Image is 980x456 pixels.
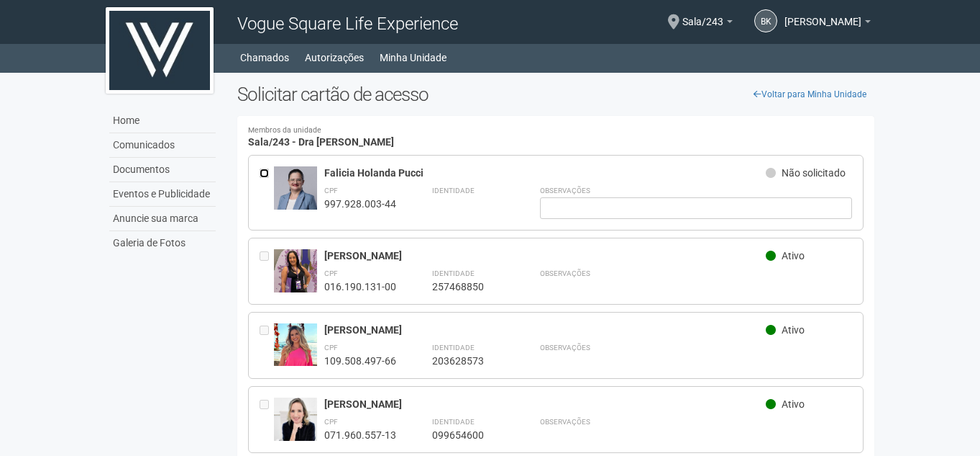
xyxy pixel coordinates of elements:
[324,249,766,262] div: [PERSON_NAME]
[432,269,475,277] strong: Identidade
[106,7,214,94] img: logo.jpg
[305,48,364,68] a: Autorizações
[540,344,590,352] strong: Observações
[432,418,475,426] strong: Identidade
[109,182,216,207] a: Eventos e Publicidade
[324,354,396,367] div: 109.508.497-66
[109,133,216,158] a: Comunicados
[432,280,504,293] div: 257468850
[784,2,861,27] span: Bruna Kabbaz de Mello Vieira
[248,127,864,135] small: Membros da unidade
[324,344,338,352] strong: CPF
[784,18,871,30] a: [PERSON_NAME]
[274,249,317,296] img: user.jpg
[540,269,590,277] strong: Observações
[540,418,590,426] strong: Observações
[782,324,805,336] span: Ativo
[324,197,396,210] div: 997.928.003-44
[260,249,274,293] div: Entre em contato com a Aministração para solicitar o cancelamento ou 2a via
[274,166,317,210] img: user.jpg
[324,187,338,195] strong: CPF
[260,398,274,442] div: Entre em contato com a Aministração para solicitar o cancelamento ou 2a via
[432,429,504,442] div: 099654600
[782,398,805,410] span: Ativo
[237,14,458,34] span: Vogue Square Life Experience
[248,127,864,148] h4: Sala/243 - Dra [PERSON_NAME]
[240,48,289,68] a: Chamados
[782,167,846,179] span: Não solicitado
[324,323,766,336] div: [PERSON_NAME]
[432,187,475,195] strong: Identidade
[109,231,216,255] a: Galeria de Fotos
[324,166,766,179] div: Falicia Holanda Pucci
[324,280,396,293] div: 016.190.131-00
[237,84,875,105] h2: Solicitar cartão de acesso
[324,398,766,411] div: [PERSON_NAME]
[682,2,723,27] span: Sala/243
[324,418,338,426] strong: CPF
[682,18,733,30] a: Sala/243
[432,344,475,352] strong: Identidade
[324,429,396,442] div: 071.960.557-13
[782,250,805,261] span: Ativo
[260,323,274,367] div: Entre em contato com a Aministração para solicitar o cancelamento ou 2a via
[324,269,338,277] strong: CPF
[746,84,874,105] a: Voltar para Minha Unidade
[754,9,777,32] a: BK
[540,187,590,195] strong: Observações
[432,354,504,367] div: 203628573
[109,109,216,133] a: Home
[380,48,447,68] a: Minha Unidade
[109,207,216,231] a: Anuncie sua marca
[109,158,216,182] a: Documentos
[274,323,317,366] img: user.jpg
